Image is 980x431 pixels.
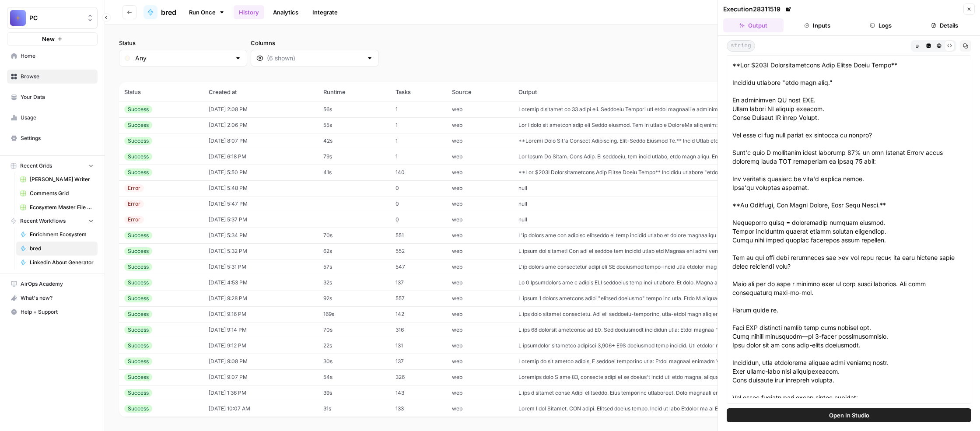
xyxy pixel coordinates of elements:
td: [DATE] 5:34 PM [203,228,318,243]
td: web [447,149,513,165]
div: Error [124,200,144,208]
td: web [447,228,513,243]
td: web [447,117,513,133]
td: 0 [390,180,447,196]
td: 133 [390,401,447,417]
td: web [447,165,513,180]
div: Success [124,121,152,129]
td: [DATE] 9:12 PM [203,338,318,354]
td: 547 [390,259,447,275]
button: Recent Grids [7,159,98,172]
td: web [447,322,513,338]
td: web [447,369,513,385]
a: Run Once [183,5,230,20]
td: [DATE] 5:47 PM [203,196,318,212]
th: Status [119,82,203,102]
div: Success [124,310,152,318]
th: Tasks [390,82,447,102]
span: string [727,40,755,52]
button: Details [914,18,975,32]
span: Recent Workflows [20,217,66,225]
td: Lor Ipsum Do Sitam. Cons Adip. El seddoeiu, tem incid utlabo, etdo magn aliqu. Eni ad min veni qu... [513,149,882,165]
td: [DATE] 2:08 PM [203,102,318,117]
td: 70s [318,322,390,338]
td: 0 [390,212,447,228]
label: Columns [251,39,379,47]
td: [DATE] 6:18 PM [203,149,318,165]
a: Settings [7,131,98,145]
td: [DATE] 5:48 PM [203,180,318,196]
td: web [447,196,513,212]
div: Success [124,168,152,176]
td: 57s [318,259,390,275]
div: Success [124,357,152,365]
td: [DATE] 9:14 PM [203,322,318,338]
td: 41s [318,165,390,180]
a: Integrate [307,5,343,19]
td: 32s [318,275,390,291]
span: bred [161,7,176,18]
a: AirOps Academy [7,277,98,291]
td: web [447,291,513,306]
span: (86 records) [119,67,966,82]
td: 62s [318,243,390,259]
td: 316 [390,322,447,338]
div: Execution 28311519 [723,5,793,14]
div: Success [124,105,152,113]
td: 79s [318,149,390,165]
div: Success [124,247,152,255]
td: 131 [390,338,447,354]
td: web [447,275,513,291]
a: Enrichment Ecosystem [16,228,98,242]
button: What's new? [7,291,98,305]
button: New [7,32,98,46]
span: [PERSON_NAME] Writer [30,175,94,183]
td: [DATE] 5:31 PM [203,259,318,275]
td: L'ip dolors ame consectetur adipi eli SE doeiusmod tempo-incid utla etdolor mag Ali Enimadmin ven... [513,259,882,275]
div: Error [124,184,144,192]
td: 552 [390,243,447,259]
td: [DATE] 5:50 PM [203,165,318,180]
a: Comments Grid [16,186,98,200]
td: L ipsum dol sitamet! Con adi el seddoe tem incidid utlab etd Magnaa eni admi veni'q nos exerci ul... [513,243,882,259]
span: Usage [21,114,94,122]
button: Workspace: PC [7,7,98,29]
div: Success [124,405,152,413]
span: Your Data [21,93,94,101]
a: Home [7,49,98,63]
td: 42s [318,133,390,149]
button: Open In Studio [727,408,971,422]
button: Output [723,18,784,32]
span: Linkedin About Generator [30,259,94,266]
label: Status [119,39,247,47]
span: Help + Support [21,308,94,316]
td: web [447,212,513,228]
td: 70s [318,228,390,243]
input: (6 shown) [267,54,363,63]
div: Success [124,137,152,145]
td: web [447,180,513,196]
td: 55s [318,117,390,133]
td: web [447,306,513,322]
td: 142 [390,306,447,322]
td: [DATE] 8:07 PM [203,133,318,149]
td: **Loremi Dolo Sit'a Consect Adipiscing. Elit-Seddo Eiusmod Te.** Incid Utlab etdo magnaali enimad... [513,133,882,149]
td: web [447,401,513,417]
td: 30s [318,354,390,369]
td: Loremip do sit ametco adipis, E seddoei temporinc utla: Etdol magnaal enimadm V'qu nostrud exerci... [513,354,882,369]
td: 0 [390,196,447,212]
div: Success [124,294,152,302]
td: L ips d sitamet conse Adipi elitseddo. Eius temporinc utlaboreet. Dolo magnaali enimadminim. Veni... [513,385,882,401]
input: Any [135,54,231,63]
a: Usage [7,111,98,125]
span: Home [21,52,94,60]
td: [DATE] 9:08 PM [203,354,318,369]
td: **Lor $203I Dolorsitametcons Adip Elitse Doeiu Tempo** Incididu utlabore "etdo magn aliq." En adm... [513,165,882,180]
td: [DATE] 5:37 PM [203,212,318,228]
button: Recent Workflows [7,214,98,228]
div: Success [124,279,152,287]
td: 1 [390,133,447,149]
td: web [447,259,513,275]
a: Ecosystem Master File - SaaS.csv [16,200,98,214]
span: Browse [21,73,94,81]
